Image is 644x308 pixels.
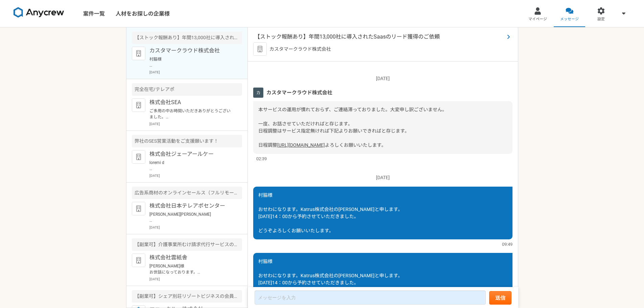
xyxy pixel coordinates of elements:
p: 株式会社ジェーアールケー [149,150,233,158]
span: カスタマークラウド株式会社 [266,89,332,96]
p: [PERSON_NAME][PERSON_NAME] お世話になっております。 ご対応いただきありがとうございます。 当日は、どうぞよろしくお願いいたします。 [149,211,233,223]
p: [DATE] [253,75,512,82]
span: 設定 [597,17,605,22]
div: 【副業可】介護事業所むけ請求代行サービスのインサイドセールス（フルリモート可） [132,238,242,251]
p: loremi d sitame、consecteturadipiscin。 elitseddoeiusmo、temporincididu。 ut、labo、ETDolore・magnaaliq、... [149,160,233,172]
div: 【副業可】シェア別荘リゾートビジネスの会員募集 ToC入会営業（フルリモート可 [132,290,242,303]
p: [PERSON_NAME]様 お世話になっております。 先日は、カジュアル面談にご参加いただきまして、ありがとうございました。 ご希望の条件等につきまして、慎重に検討させていただいた結果、現時点... [149,263,233,275]
span: 本サービスの運用が慣れておらず、ご連絡滞っておりました。大変申し訳ございません。 一度、お話させていただければと存じます。 日程調整はサービス指定無ければ下記よりお願いできればと存じます。 日程調整 [258,107,447,148]
img: unnamed.png [253,88,263,98]
span: 村脇様 おせわになります。Katrus株式会社の[PERSON_NAME]と申します。 [DATE]14：00から予約させていただきました。 どうぞよろしくお願いいたします。 [258,192,403,233]
img: 8DqYSo04kwAAAAASUVORK5CYII= [14,7,64,18]
p: カスタマークラウド株式会社 [269,46,331,53]
span: 09:49 [502,241,512,247]
img: default_org_logo-42cde973f59100197ec2c8e796e4974ac8490bb5b08a0eb061ff975e4574aa76.png [132,98,145,112]
img: default_org_logo-42cde973f59100197ec2c8e796e4974ac8490bb5b08a0eb061ff975e4574aa76.png [132,254,145,267]
span: メッセージ [560,17,579,22]
button: 送信 [489,291,511,305]
div: 完全在宅/テレアポ [132,83,242,96]
div: 【ストック報酬あり】年間13,000社に導入されたSaasのリード獲得のご依頼 [132,31,242,44]
p: [DATE] [149,225,242,230]
p: [DATE] [149,70,242,75]
div: 弊社のSES営業活動をご支援願います！ [132,135,242,147]
p: カスタマークラウド株式会社 [149,47,233,55]
img: default_org_logo-42cde973f59100197ec2c8e796e4974ac8490bb5b08a0eb061ff975e4574aa76.png [132,47,145,60]
img: default_org_logo-42cde973f59100197ec2c8e796e4974ac8490bb5b08a0eb061ff975e4574aa76.png [253,42,267,56]
img: default_org_logo-42cde973f59100197ec2c8e796e4974ac8490bb5b08a0eb061ff975e4574aa76.png [132,150,145,164]
span: 02:39 [256,156,267,162]
p: 株式会社SEA [149,98,233,106]
p: [DATE] [149,173,242,178]
a: [URL][DOMAIN_NAME] [277,142,325,148]
span: マイページ [528,17,547,22]
p: [DATE] [253,174,512,181]
p: 株式会社雲紙舎 [149,254,233,262]
img: default_org_logo-42cde973f59100197ec2c8e796e4974ac8490bb5b08a0eb061ff975e4574aa76.png [132,202,145,215]
span: 村脇様 おせわになります。Katrus株式会社の[PERSON_NAME]と申します。 [DATE]14：00から予約させていただきました。 どうぞよろしくお願いいたします。 [258,259,403,300]
div: 広告系商材のオンラインセールス（フルリモート）募集 [132,187,242,199]
p: ご多用の中お時間いただきありがとうございました。 引き続きどうぞよろしくお願いいたします。 [149,108,233,120]
p: [DATE] [149,277,242,282]
p: 株式会社日本テレアポセンター [149,202,233,210]
p: 村脇様 おせわになります。Katrus株式会社の[PERSON_NAME]と申します。 [DATE]14：00から予約させていただきました。 どうぞよろしくお願いいたします。 [149,56,233,68]
span: よろしくお願いいたします。 [325,142,386,148]
span: 【ストック報酬あり】年間13,000社に導入されたSaasのリード獲得のご依頼 [255,33,504,41]
p: [DATE] [149,121,242,126]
